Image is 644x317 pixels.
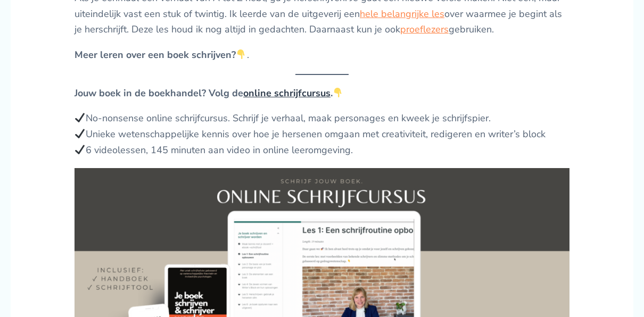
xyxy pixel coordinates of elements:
[236,49,246,59] img: 👇
[75,145,85,154] img: ✔️
[75,129,85,138] img: ✔️
[75,113,85,122] img: ✔️
[400,23,449,36] a: proeflezers
[75,87,333,99] strong: Jouw boek in de boekhandel? Volg de .
[75,47,569,63] p: .
[333,88,343,97] img: 👇
[75,48,247,61] strong: Meer leren over een boek schrijven?
[243,87,331,99] a: online schrijfcursus
[360,7,444,20] a: hele belangrijke les
[75,111,569,158] p: No-nonsense online schrijfcursus. Schrijf je verhaal, maak personages en kweek je schrijfspier. U...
